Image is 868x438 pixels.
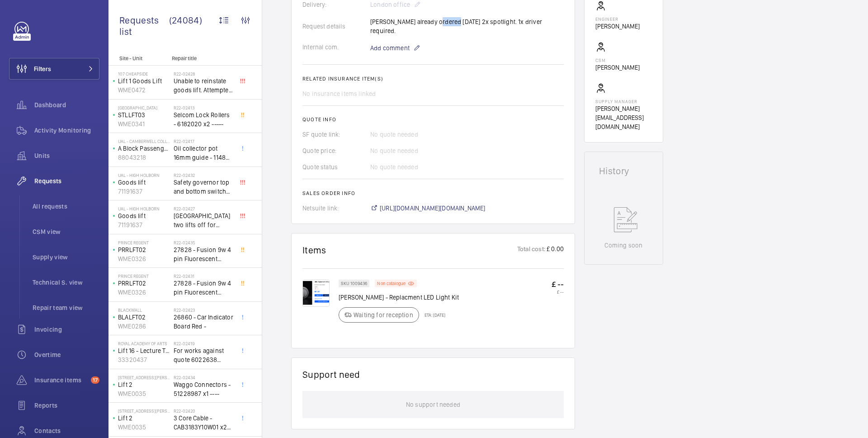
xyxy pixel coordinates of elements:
[174,144,233,162] span: Oil collector pot 16mm guide - 11482 x2
[118,220,170,229] p: 71191637
[34,126,99,135] span: Activity Monitoring
[174,341,233,346] h2: R22-02419
[33,278,99,287] span: Technical S. view
[546,244,564,256] p: £ 0.00
[118,76,170,86] p: Lift 1 Goods Lift
[118,138,170,144] p: UAL - Camberwell College of Arts
[33,303,99,312] span: Repair team view
[91,376,99,384] span: 17
[118,110,170,119] p: STLLFT03
[118,206,170,211] p: UAL - High Holborn
[118,380,170,389] p: Lift 2
[174,138,233,144] h2: R22-02417
[174,105,233,110] h2: R22-02413
[9,58,99,80] button: Filters
[552,280,564,289] p: £ --
[118,245,170,254] p: PRRLFT02
[174,375,233,380] h2: R22-02434
[172,55,231,62] p: Repair title
[118,240,170,245] p: Prince Regent
[118,389,170,398] p: WME0035
[302,76,564,82] h2: Related insurance item(s)
[599,167,648,176] h1: History
[119,14,169,37] span: Requests list
[118,105,170,110] p: [GEOGRAPHIC_DATA]
[174,307,233,313] h2: R22-02423
[174,408,233,414] h2: R22-02420
[341,282,367,285] p: SKU 1009436
[380,204,486,213] span: [URL][DOMAIN_NAME][DOMAIN_NAME]
[552,289,564,295] p: £ --
[34,100,99,109] span: Dashboard
[118,423,170,432] p: WME0035
[604,241,642,250] p: Coming soon
[419,312,445,318] p: ETA: [DATE]
[33,252,99,262] span: Supply view
[595,104,652,131] p: [PERSON_NAME][EMAIL_ADDRESS][DOMAIN_NAME]
[34,176,99,186] span: Requests
[174,346,233,364] span: For works against quote 6022638 @£2197.00
[302,369,360,380] h1: Support need
[33,227,99,236] span: CSM view
[174,71,233,76] h2: R22-02428
[118,313,170,322] p: BLALFT02
[118,288,170,297] p: WME0326
[118,144,170,153] p: A Block Passenger Lift 2 (B) L/H
[118,86,170,95] p: WME0472
[174,76,233,95] span: Unable to reinstate goods lift. Attempted to swap control boards with PL2, no difference. Technic...
[377,282,406,285] p: Non catalogue
[174,211,233,229] span: [GEOGRAPHIC_DATA] two lifts off for safety governor rope switches at top and bottom. Immediate de...
[118,71,170,76] p: 107 Cheapside
[118,355,170,364] p: 33320437
[406,391,460,418] p: No support needed
[595,99,652,104] p: Supply manager
[174,273,233,279] h2: R22-02431
[118,414,170,423] p: Lift 2
[118,119,170,129] p: WME0341
[118,322,170,331] p: WME0286
[34,64,51,73] span: Filters
[33,202,99,211] span: All requests
[595,16,640,22] p: Engineer
[174,279,233,297] span: 27828 - Fusion 9w 4 pin Fluorescent Lamp / Bulb - Used on Prince regent lift No2 car top test con...
[108,55,168,62] p: Site - Unit
[174,414,233,432] span: 3 Core Cable - CAB3183Y10W01 x20 -----
[34,376,87,385] span: Insurance items
[174,313,233,331] span: 26860 - Car Indicator Board Red -
[118,375,170,380] p: [STREET_ADDRESS][PERSON_NAME]
[174,240,233,245] h2: R22-02435
[595,57,640,63] p: CSM
[595,22,640,31] p: [PERSON_NAME]
[174,245,233,263] span: 27828 - Fusion 9w 4 pin Fluorescent Lamp / Bulb - Used on Prince regent lift No2 car top test con...
[517,244,546,256] p: Total cost:
[118,279,170,288] p: PRRLFT02
[174,172,233,178] h2: R22-02432
[118,307,170,313] p: Blackwall
[174,380,233,398] span: Waggo Connectors - 51228987 x1 ----
[370,43,410,52] span: Add comment
[34,151,99,160] span: Units
[370,204,486,213] a: [URL][DOMAIN_NAME][DOMAIN_NAME]
[174,110,233,129] span: Selcom Lock Rollers - 6182020 x2 -----
[118,408,170,414] p: [STREET_ADDRESS][PERSON_NAME]
[34,401,99,410] span: Reports
[595,63,640,72] p: [PERSON_NAME]
[302,280,330,307] img: 13Uf-lFhvpg1KQPlFYZ6wDSqwiPO45Scqdvk2-og5d2qz9_7.png
[118,341,170,346] p: royal academy of arts
[118,172,170,178] p: UAL - High Holborn
[302,116,564,123] h2: Quote info
[118,273,170,279] p: Prince Regent
[118,346,170,355] p: Lift 16 - Lecture Theater Disabled Lift ([PERSON_NAME]) ([GEOGRAPHIC_DATA] )
[302,244,326,256] h1: Items
[34,350,99,359] span: Overtime
[339,293,459,302] p: [PERSON_NAME] - Replacment LED Light Kit
[34,325,99,334] span: Invoicing
[118,178,170,187] p: Goods lift
[34,426,99,435] span: Contacts
[174,178,233,196] span: Safety governor top and bottom switches not working from an immediate defect. Lift passenger lift...
[174,206,233,211] h2: R22-02427
[118,153,170,162] p: 88043218
[302,190,564,196] h2: Sales order info
[118,211,170,220] p: Goods lift
[118,187,170,196] p: 71191637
